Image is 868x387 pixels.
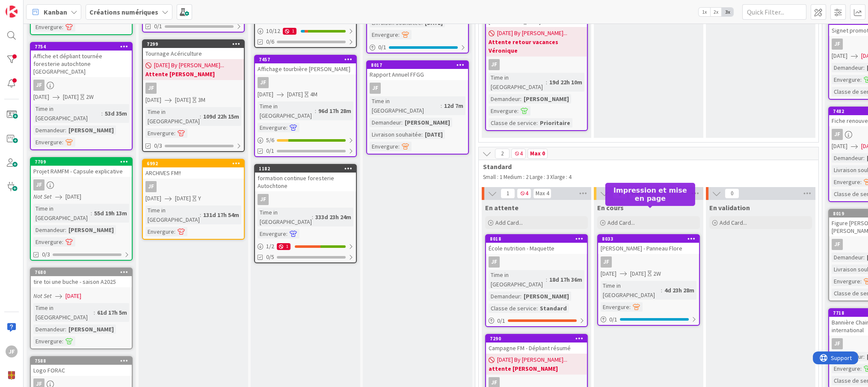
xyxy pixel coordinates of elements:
div: [DATE] [423,130,445,139]
span: En cours [597,203,624,212]
div: 18d 17h 36m [547,275,584,284]
img: avatar [6,369,18,381]
div: 6992 [143,160,244,167]
div: JF [486,59,587,70]
div: JF [145,181,157,192]
div: JF [367,83,468,94]
span: En attente [485,203,518,212]
div: Envergure [33,22,62,32]
div: JF [832,129,843,140]
span: : [174,128,175,138]
span: : [286,229,287,238]
span: [DATE] [175,194,191,203]
a: 8018École nutrition - MaquetteJFTime in [GEOGRAPHIC_DATA]:18d 17h 36mDemandeur:[PERSON_NAME]Class... [485,234,588,327]
div: 0/1 [367,42,468,53]
div: 7588 [31,357,132,365]
span: : [863,63,865,72]
div: JF [598,256,699,268]
div: 7299Tournage Acériculture [143,40,244,59]
div: JF [143,83,244,94]
div: Demandeur [832,253,863,262]
div: 131d 17h 54m [201,210,241,220]
div: 7754Affiche et dépliant tournée foresterie autochtone [GEOGRAPHIC_DATA] [31,43,132,77]
span: : [441,101,442,110]
span: : [200,210,201,220]
div: 1 [283,28,296,35]
span: [DATE] [63,92,79,101]
span: : [62,336,63,346]
div: JF [489,59,500,70]
div: JF [143,181,244,192]
p: Small : 1 Medium : 2 Large : 3 Xlarge : 4 [483,174,810,181]
b: Créations numériques [89,8,158,16]
div: Envergure [832,277,860,286]
span: : [536,304,538,313]
div: 0/1 [486,316,587,326]
span: : [401,118,403,127]
span: 0/6 [266,37,274,46]
div: 53d 35m [103,109,129,118]
span: : [65,125,66,135]
div: Demandeur [832,153,863,163]
div: JF [832,239,843,250]
div: [PERSON_NAME] [66,125,116,135]
div: JF [601,256,612,268]
span: : [101,109,103,118]
div: JF [489,256,500,268]
span: : [536,118,538,128]
div: 7709Projet RAMFM - Capsule explicative [31,158,132,177]
div: 1182formation continue foresterie Autochtone [255,165,356,191]
div: 109d 22h 15m [201,112,241,121]
div: ARCHIVES FM!! [143,167,244,179]
div: 7680 [35,269,132,275]
div: 2W [653,269,661,278]
span: : [174,227,175,236]
span: : [860,177,862,187]
div: 3M [198,95,205,104]
span: : [863,153,865,163]
span: [DATE] [33,92,49,101]
span: 5 / 6 [266,136,274,145]
div: 7290Campagne FM - Dépliant résumé [486,335,587,354]
div: Tournage Acériculture [143,48,244,59]
div: Envergure [489,106,517,116]
span: 0 / 1 [497,316,505,325]
div: Envergure [370,30,398,39]
span: [DATE] [175,95,191,104]
div: Time in [GEOGRAPHIC_DATA] [489,73,546,92]
div: Time in [GEOGRAPHIC_DATA] [145,107,200,126]
div: 7457 [255,56,356,63]
h5: Impression et mise en page [609,186,692,202]
div: Logo FORAC [31,365,132,376]
span: : [200,112,201,121]
div: JF [486,256,587,268]
span: Standard [483,162,808,171]
div: 1182 [255,165,356,173]
div: 4M [310,90,317,99]
div: Max 4 [536,191,549,196]
div: 7457Affichage tourbière [PERSON_NAME] [255,56,356,74]
div: 7709 [31,158,132,166]
div: Envergure [33,336,62,346]
span: : [863,352,865,361]
div: Time in [GEOGRAPHIC_DATA] [33,204,91,223]
div: Envergure [33,237,62,247]
div: JF [6,345,18,357]
span: : [517,106,518,116]
div: JF [33,179,44,191]
div: 1 [277,243,290,250]
div: 8017 [371,62,468,68]
span: [DATE] By [PERSON_NAME]... [497,355,567,364]
div: Demandeur [33,324,65,334]
div: 7680 [31,268,132,276]
span: 0 / 1 [609,315,617,324]
span: 4 [517,188,531,199]
div: 8033 [602,236,699,242]
span: 1x [699,8,710,16]
span: 2x [710,8,722,16]
div: Projet RAMFM - Capsule explicative [31,166,132,177]
span: : [860,277,862,286]
div: 12d 7m [442,101,465,110]
div: Time in [GEOGRAPHIC_DATA] [601,281,661,300]
div: Max 0 [530,152,545,156]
